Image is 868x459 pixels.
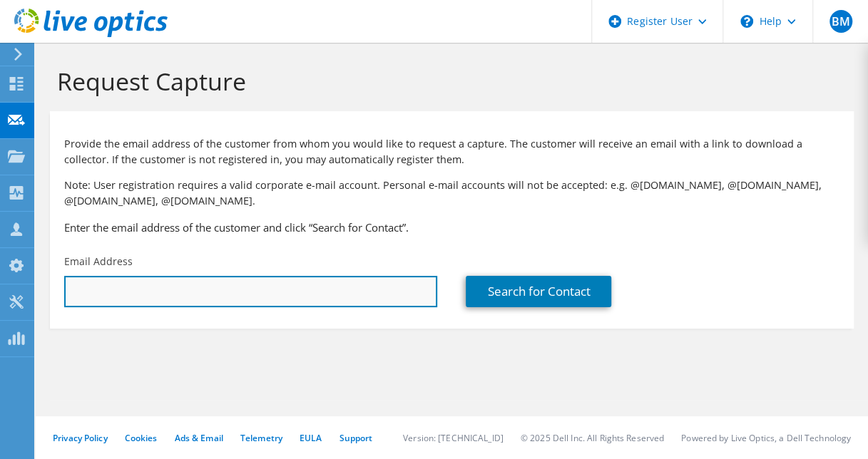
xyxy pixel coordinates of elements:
[64,177,839,209] p: Note: User registration requires a valid corporate e-mail account. Personal e-mail accounts will ...
[521,432,664,444] li: © 2025 Dell Inc. All Rights Reserved
[240,432,282,444] a: Telemetry
[57,66,839,96] h1: Request Capture
[740,15,753,28] svg: \n
[175,432,223,444] a: Ads & Email
[300,432,322,444] a: EULA
[53,432,108,444] a: Privacy Policy
[339,432,372,444] a: Support
[829,10,852,33] span: BM
[403,432,504,444] li: Version: [TECHNICAL_ID]
[466,276,611,307] a: Search for Contact
[64,136,839,167] p: Provide the email address of the customer from whom you would like to request a capture. The cust...
[681,432,851,444] li: Powered by Live Optics, a Dell Technology
[64,220,839,235] h3: Enter the email address of the customer and click “Search for Contact”.
[64,254,133,269] label: Email Address
[125,432,158,444] a: Cookies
